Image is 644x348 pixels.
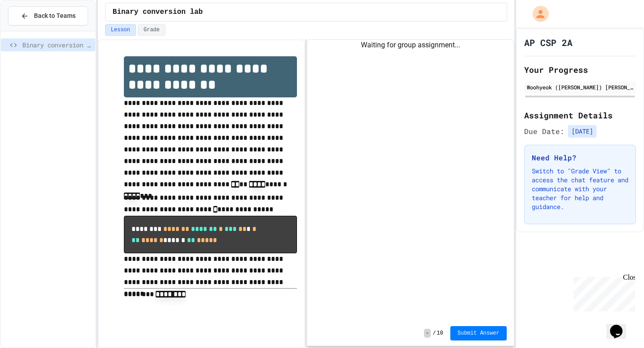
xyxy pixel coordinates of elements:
p: Switch to "Grade View" to access the chat feature and communicate with your teacher for help and ... [532,167,628,211]
button: Grade [138,24,165,36]
span: 10 [437,330,443,337]
span: Due Date: [524,126,564,137]
h2: Assignment Details [524,109,636,122]
span: Submit Answer [458,330,500,337]
button: Submit Answer [450,326,507,340]
span: Binary conversion lab [22,40,92,50]
button: Back to Teams [8,6,88,25]
span: [DATE] [568,125,597,138]
span: / [432,330,436,337]
div: Woohyeok ([PERSON_NAME]) [PERSON_NAME] [527,83,633,91]
div: My Account [523,4,551,24]
div: Waiting for group assignment... [307,40,513,50]
iframe: chat widget [606,312,635,339]
span: Back to Teams [34,11,76,21]
span: - [424,329,431,338]
div: Chat with us now!Close [4,4,62,57]
button: Lesson [105,24,136,36]
span: Binary conversion lab [113,7,203,17]
h1: AP CSP 2A [524,36,572,49]
iframe: chat widget [570,273,635,311]
h3: Need Help? [532,152,628,163]
h2: Your Progress [524,63,636,76]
